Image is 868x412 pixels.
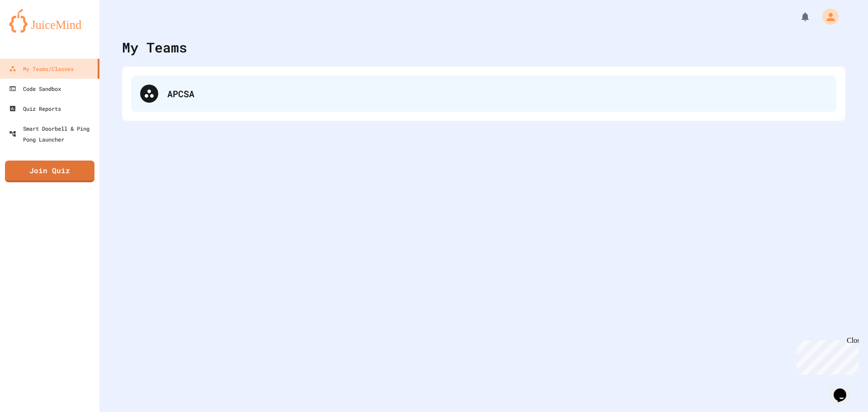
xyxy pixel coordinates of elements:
iframe: chat widget [830,376,859,403]
div: Smart Doorbell & Ping Pong Launcher [9,123,96,145]
div: Code Sandbox [9,83,61,94]
div: My Teams/Classes [9,63,74,74]
img: logo-orange.svg [9,9,90,33]
div: My Notifications [783,9,813,24]
div: Chat with us now!Close [4,4,62,57]
div: My Account [813,6,841,27]
div: Quiz Reports [9,103,61,114]
div: APCSA [131,76,836,112]
div: My Teams [122,37,187,57]
div: APCSA [167,87,827,100]
a: Join Quiz [5,161,94,182]
iframe: chat widget [793,336,859,375]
